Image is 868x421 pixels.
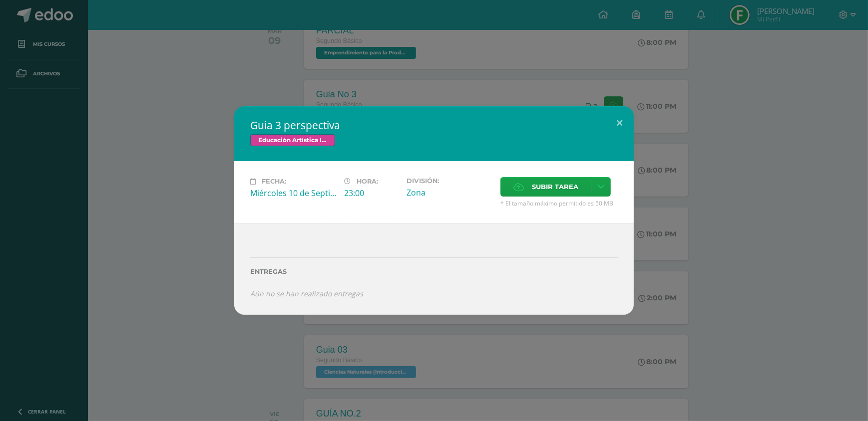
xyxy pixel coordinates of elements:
span: Fecha: [262,178,286,185]
button: Close (Esc) [605,106,634,140]
label: División: [407,177,492,185]
span: Educación Artística II, Artes Plásticas [250,134,335,146]
h2: Guia 3 perspectiva [250,118,618,132]
div: Miércoles 10 de Septiembre [250,188,336,199]
i: Aún no se han realizado entregas [250,289,363,298]
span: Hora: [357,178,378,185]
div: 23:00 [344,188,399,199]
div: Zona [407,187,492,198]
span: * El tamaño máximo permitido es 50 MB [500,199,618,208]
span: Subir tarea [532,178,578,196]
label: Entregas [250,268,618,275]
